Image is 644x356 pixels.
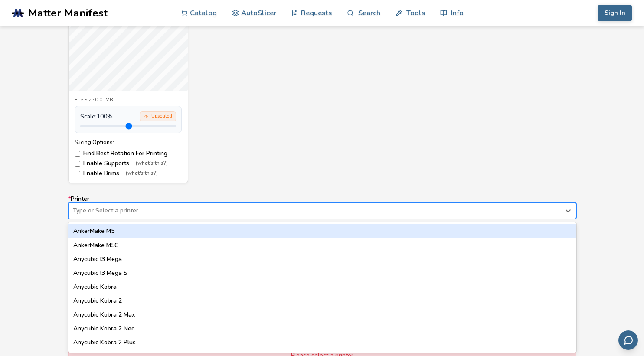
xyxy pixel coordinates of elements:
label: Printer [68,196,576,219]
input: Enable Supports(what's this?) [75,161,80,167]
button: Send feedback via email [618,330,638,350]
div: Anycubic I3 Mega S [68,266,576,280]
div: Anycubic Kobra 2 Plus [68,336,576,349]
div: File Size: 0.01MB [75,97,182,103]
span: Matter Manifest [28,7,108,19]
input: Enable Brims(what's this?) [75,171,80,176]
span: (what's this?) [136,160,168,167]
div: AnkerMake M5 [68,224,576,238]
label: Find Best Rotation For Printing [75,150,182,157]
div: Anycubic Kobra [68,280,576,294]
div: Slicing Options: [75,139,182,145]
div: Anycubic Kobra 2 [68,294,576,308]
div: Anycubic I3 Mega [68,252,576,266]
span: (what's this?) [126,170,158,176]
input: *PrinterType or Select a printerAnkerMake M5AnkerMake M5CAnycubic I3 MegaAnycubic I3 Mega SAnycub... [73,207,75,214]
label: Enable Brims [75,170,182,177]
span: Scale: 100 % [80,113,113,120]
button: Sign In [598,5,632,21]
div: Upscaled [140,111,176,121]
div: Anycubic Kobra 2 Max [68,308,576,322]
div: AnkerMake M5C [68,238,576,252]
label: Enable Supports [75,160,182,167]
input: Find Best Rotation For Printing [75,151,80,157]
div: Anycubic Kobra 2 Neo [68,322,576,336]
